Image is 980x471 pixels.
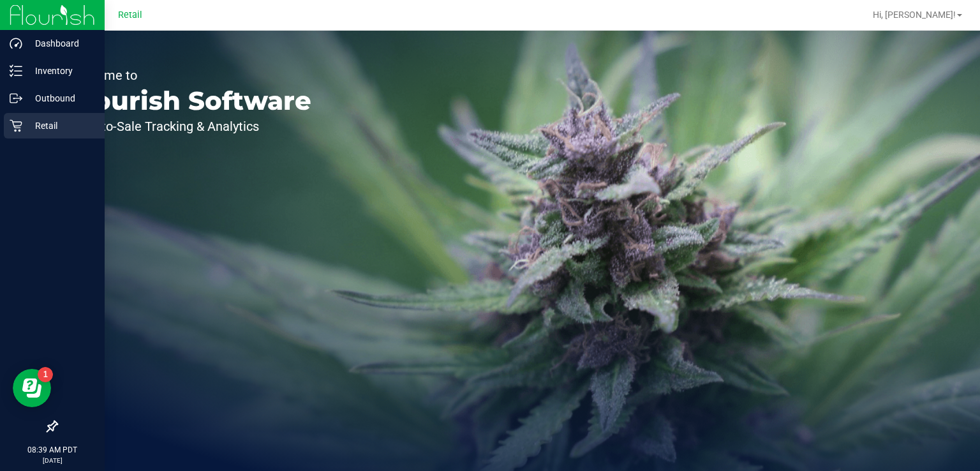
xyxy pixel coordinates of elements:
span: Retail [118,10,142,20]
p: Inventory [22,63,99,78]
p: Flourish Software [69,88,311,114]
inline-svg: Retail [10,119,22,132]
iframe: Resource center [13,369,51,407]
inline-svg: Outbound [10,92,22,105]
inline-svg: Inventory [10,64,22,77]
p: Seed-to-Sale Tracking & Analytics [69,120,311,133]
p: 08:39 AM PDT [6,444,99,456]
inline-svg: Dashboard [10,37,22,50]
p: Outbound [22,91,99,106]
iframe: Resource center unread badge [38,367,53,382]
p: Welcome to [69,69,311,82]
p: Retail [22,118,99,133]
span: Hi, [PERSON_NAME]! [873,10,956,20]
p: Dashboard [22,36,99,51]
p: [DATE] [6,456,99,465]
